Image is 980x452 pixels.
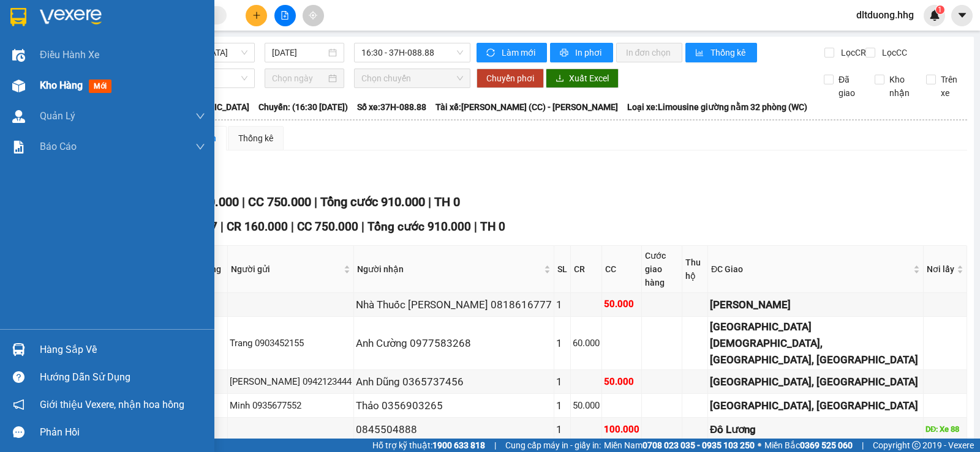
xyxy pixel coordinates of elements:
[616,43,683,62] button: In đơn chọn
[642,246,682,293] th: Cước giao hàng
[936,6,944,14] sup: 1
[569,72,609,85] span: Xuất Excel
[505,439,601,452] span: Cung cấp máy in - giấy in:
[40,368,205,387] div: Hướng dẫn sử dụng
[40,397,184,412] span: Giới thiệu Vexere, nhận hoa hồng
[89,80,111,93] span: mới
[7,51,28,111] img: logo
[927,262,954,276] span: Nơi lấy
[195,142,205,152] span: down
[291,220,294,234] span: |
[604,423,639,437] div: 100.000
[550,43,613,62] button: printerIn phơi
[432,440,485,450] strong: 1900 633 818
[764,439,853,452] span: Miền Bắc
[758,443,761,448] span: ⚪️
[272,46,326,59] input: 11/08/2025
[480,220,505,234] span: TH 0
[227,220,288,234] span: CR 160.000
[800,440,853,450] strong: 0369 525 060
[12,110,25,123] img: warehouse-icon
[912,441,921,450] span: copyright
[435,100,618,114] span: Tài xế: [PERSON_NAME] (CC) - [PERSON_NAME]
[434,195,460,209] span: TH 0
[356,398,552,414] div: Thảo 0356903265
[936,73,968,100] span: Trên xe
[242,195,245,209] span: |
[40,423,205,442] div: Phản hồi
[710,398,921,414] div: [GEOGRAPHIC_DATA], [GEOGRAPHIC_DATA]
[40,341,205,359] div: Hàng sắp về
[356,297,552,313] div: Nhà Thuốc [PERSON_NAME] 0818616777
[30,41,119,73] span: 42 [PERSON_NAME] - Vinh - [GEOGRAPHIC_DATA]
[627,100,807,114] span: Loại xe: Limousine giường nằm 32 phòng (WC)
[571,246,602,293] th: CR
[361,69,462,87] span: Chọn chuyến
[12,80,25,92] img: warehouse-icon
[40,108,75,124] span: Quản Lý
[309,11,317,20] span: aim
[929,10,940,21] img: icon-new-feature
[695,48,706,58] span: bar-chart
[10,8,26,26] img: logo-vxr
[554,246,571,293] th: SL
[556,398,568,414] div: 1
[556,297,568,313] div: 1
[13,399,24,410] span: notification
[573,336,600,351] div: 60.000
[248,195,311,209] span: CC 750.000
[836,46,868,59] span: Lọc CR
[361,220,364,234] span: |
[314,195,317,209] span: |
[357,262,541,276] span: Người nhận
[573,399,600,413] div: 50.000
[297,220,358,234] span: CC 750.000
[12,141,25,154] img: solution-icon
[560,48,570,58] span: printer
[274,5,296,26] button: file-add
[862,439,864,452] span: |
[938,6,942,14] span: 1
[710,421,921,438] div: Đô Lương
[477,43,547,62] button: syncLàm mới
[356,335,552,352] div: Anh Cường 0977583268
[925,423,965,435] div: DĐ: Xe 88
[602,246,642,293] th: CC
[546,69,619,88] button: downloadXuất Excel
[246,5,267,26] button: plus
[357,100,426,114] span: Số xe: 37H-088.88
[877,46,909,59] span: Lọc CC
[356,374,552,390] div: Anh Dũng 0365737456
[320,195,425,209] span: Tổng cước 910.000
[494,439,496,452] span: |
[231,262,341,276] span: Người gửi
[682,246,708,293] th: Thu hộ
[575,46,603,59] span: In phơi
[40,12,117,39] strong: HÃNG XE HẢI HOÀNG GIA
[12,49,25,62] img: warehouse-icon
[361,43,462,62] span: 16:30 - 37H-088.88
[272,72,326,85] input: Chọn ngày
[474,220,477,234] span: |
[230,375,352,390] div: [PERSON_NAME] 0942123444
[13,426,24,438] span: message
[604,439,755,452] span: Miền Nam
[238,132,273,145] div: Thống kê
[710,297,921,313] div: [PERSON_NAME]
[502,46,537,59] span: Làm mới
[13,371,24,383] span: question-circle
[604,297,639,312] div: 50.000
[556,421,568,438] div: 1
[486,48,497,58] span: sync
[303,5,324,26] button: aim
[230,336,352,351] div: Trang 0903452155
[12,343,25,356] img: warehouse-icon
[372,439,485,452] span: Hỗ trợ kỹ thuật:
[230,399,352,413] div: Minh 0935677552
[258,100,348,114] span: Chuyến: (16:30 [DATE])
[710,319,921,368] div: [GEOGRAPHIC_DATA][DEMOGRAPHIC_DATA], [GEOGRAPHIC_DATA], [GEOGRAPHIC_DATA]
[221,220,224,234] span: |
[846,7,924,23] span: dltduong.hhg
[951,5,973,26] button: caret-down
[40,80,83,91] span: Kho hàng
